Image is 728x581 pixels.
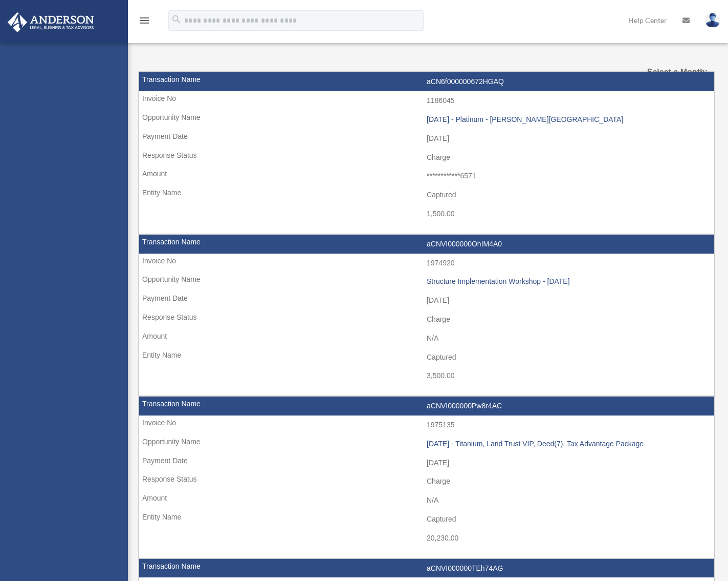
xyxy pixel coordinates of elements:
[139,148,714,168] td: Charge
[5,12,97,32] img: Anderson Advisors Platinum Portal
[139,310,714,329] td: Charge
[139,129,714,149] td: [DATE]
[139,91,714,111] td: 1186045
[139,397,714,416] td: aCNVI000000Pw8r4AC
[139,72,714,92] td: aCN6f000000672HGAQ
[139,348,714,367] td: Captured
[138,18,150,27] a: menu
[138,14,150,27] i: menu
[427,115,709,124] div: [DATE] - Platinum - [PERSON_NAME][GEOGRAPHIC_DATA]
[139,491,714,510] td: N/A
[139,559,714,578] td: aCNVI000000TEh74AG
[705,13,720,28] img: User Pic
[139,453,714,473] td: [DATE]
[139,529,714,548] td: 20,230.00
[139,254,714,273] td: 1974920
[139,235,714,254] td: aCNVI000000OhIM4A0
[427,277,709,286] div: Structure Implementation Workshop - [DATE]
[139,416,714,435] td: 1975135
[139,366,714,386] td: 3,500.00
[139,472,714,491] td: Charge
[427,440,709,448] div: [DATE] - Titanium, Land Trust VIP, Deed(7), Tax Advantage Package
[171,14,182,25] i: search
[139,291,714,310] td: [DATE]
[139,204,714,224] td: 1,500.00
[627,65,708,79] label: Select a Month:
[139,185,714,205] td: Captured
[139,510,714,529] td: Captured
[139,329,714,348] td: N/A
